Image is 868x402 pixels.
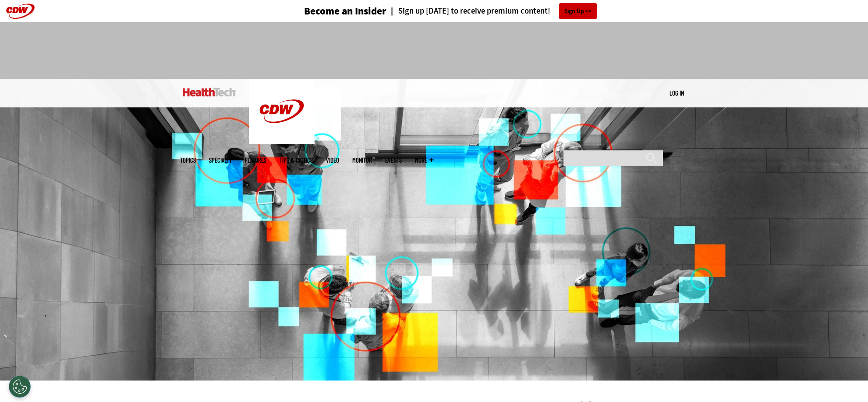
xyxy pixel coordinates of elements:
a: Log in [670,89,684,97]
a: Sign up [DATE] to receive premium content! [386,7,550,15]
span: Topics [180,157,196,164]
button: Open Preferences [9,376,31,398]
a: CDW [249,137,315,146]
a: Become an Insider [271,6,386,16]
img: Home [183,88,236,96]
span: More [415,157,433,164]
img: Home [249,79,315,144]
a: Features [245,157,266,164]
a: MonITor [352,157,372,164]
a: Events [385,157,402,164]
a: Video [326,157,339,164]
a: Tips & Tactics [280,157,313,164]
div: Cookies Settings [9,376,31,398]
span: Specialty [209,157,232,164]
a: Sign Up [559,3,597,19]
h3: Become an Insider [304,6,386,16]
div: User menu [670,89,684,98]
